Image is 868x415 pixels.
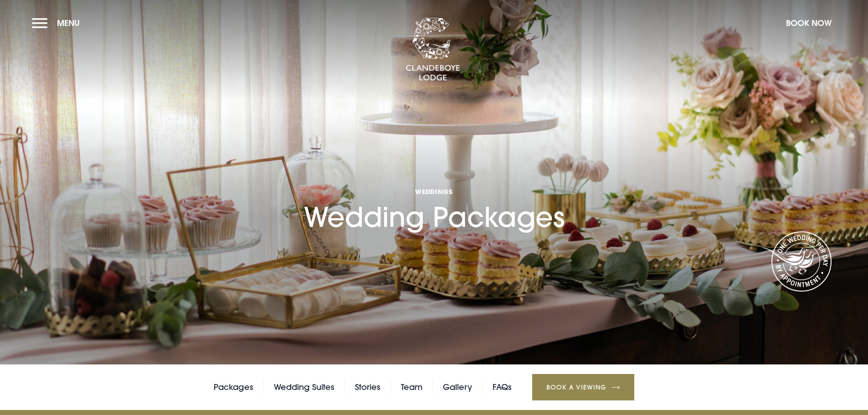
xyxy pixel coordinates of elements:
[304,187,565,196] span: Weddings
[57,18,80,28] span: Menu
[406,18,460,82] img: Clandeboye Lodge
[32,13,84,33] button: Menu
[781,13,836,33] button: Book Now
[401,380,422,394] a: Team
[304,136,565,233] h1: Wedding Packages
[214,380,253,394] a: Packages
[443,380,472,394] a: Gallery
[493,380,512,394] a: FAQs
[532,374,634,400] a: Book a Viewing
[274,380,334,394] a: Wedding Suites
[355,380,380,394] a: Stories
